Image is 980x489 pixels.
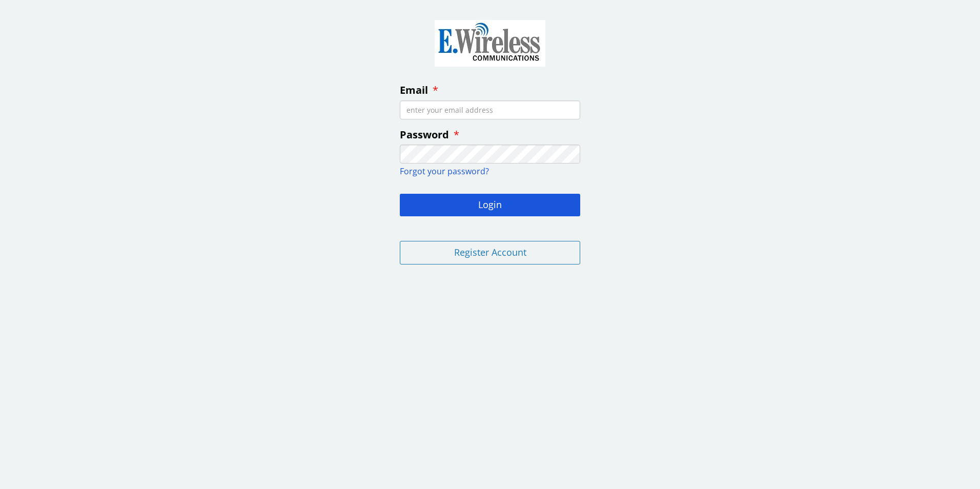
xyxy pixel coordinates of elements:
span: Email [400,83,428,97]
a: Forgot your password? [400,166,489,177]
span: Password [400,128,449,141]
button: Register Account [400,241,580,264]
input: enter your email address [400,100,580,119]
button: Login [400,194,580,216]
